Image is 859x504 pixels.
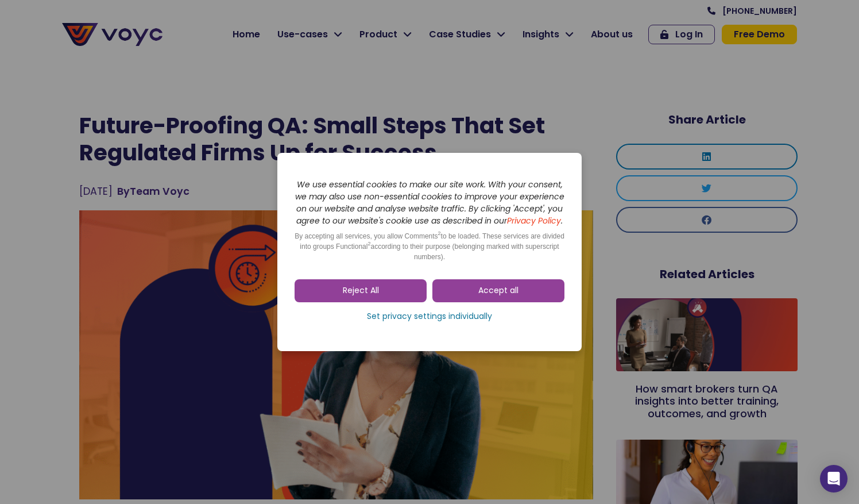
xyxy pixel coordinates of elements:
div: Open Intercom Messenger [820,465,848,493]
a: Privacy Policy [507,215,561,226]
span: Accept all [478,285,519,297]
span: By accepting all services, you allow Comments to be loaded. These services are divided into group... [295,232,564,261]
sup: 2 [367,241,370,247]
i: We use essential cookies to make our site work. With your consent, we may also use non-essential ... [295,179,564,226]
a: Reject All [295,279,427,302]
span: Set privacy settings individually [367,311,492,322]
a: Accept all [432,279,564,302]
span: Reject All [343,285,379,297]
a: Set privacy settings individually [295,308,564,325]
sup: 2 [438,230,441,236]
